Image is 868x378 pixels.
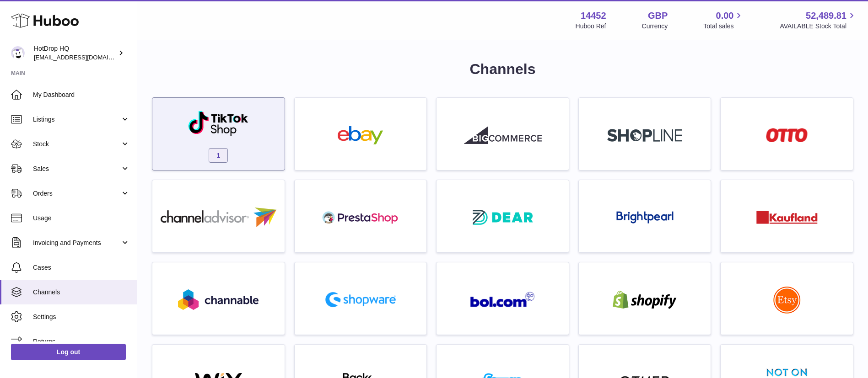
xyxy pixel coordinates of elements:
span: Sales [33,165,120,173]
img: internalAdmin-14452@internal.huboo.com [11,46,25,60]
img: ebay [322,126,399,144]
a: roseta-channel-advisor [157,185,280,248]
a: roseta-channable [157,267,280,330]
a: roseta-etsy [725,267,848,330]
img: roseta-etsy [773,286,801,314]
span: My Dashboard [33,91,130,99]
a: roseta-bigcommerce [441,102,564,165]
a: Log out [11,344,126,360]
img: roseta-bol [470,292,535,308]
span: Orders [33,189,120,198]
a: roseta-brightpearl [583,185,706,248]
a: roseta-shopline [583,102,706,165]
img: roseta-prestashop [322,208,399,227]
img: roseta-channable [178,289,259,310]
img: roseta-kaufland [756,211,818,224]
span: [EMAIL_ADDRESS][DOMAIN_NAME] [34,53,135,61]
img: roseta-dear [470,207,536,228]
div: Currency [642,22,668,31]
a: roseta-prestashop [299,185,422,248]
img: roseta-bigcommerce [464,126,542,144]
span: Channels [33,288,130,297]
img: roseta-otto [766,128,808,142]
a: 0.00 Total sales [703,10,744,31]
img: roseta-shopware [322,288,399,311]
a: roseta-shopware [299,267,422,330]
img: roseta-channel-advisor [161,208,276,227]
a: ebay [299,102,422,165]
span: Cases [33,263,130,272]
span: Settings [33,313,130,321]
span: Usage [33,214,130,223]
span: Invoicing and Payments [33,239,120,247]
span: 1 [209,148,228,163]
img: roseta-tiktokshop [188,110,249,137]
a: roseta-bol [441,267,564,330]
a: roseta-otto [725,102,848,165]
strong: 14452 [581,10,606,22]
a: roseta-tiktokshop 1 [157,102,280,165]
span: AVAILABLE Stock Total [780,22,857,31]
a: 52,489.81 AVAILABLE Stock Total [780,10,857,31]
div: Huboo Ref [576,22,606,31]
img: roseta-shopline [607,129,682,142]
a: shopify [583,267,706,330]
span: 52,489.81 [806,10,846,22]
div: HotDrop HQ [34,44,116,62]
img: roseta-brightpearl [616,211,674,224]
span: Returns [33,337,130,346]
span: 0.00 [716,10,734,22]
a: roseta-kaufland [725,185,848,248]
img: shopify [606,291,684,309]
a: roseta-dear [441,185,564,248]
span: Listings [33,115,120,124]
span: Stock [33,140,120,149]
strong: GBP [648,10,668,22]
h1: Channels [152,59,853,79]
span: Total sales [703,22,744,31]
